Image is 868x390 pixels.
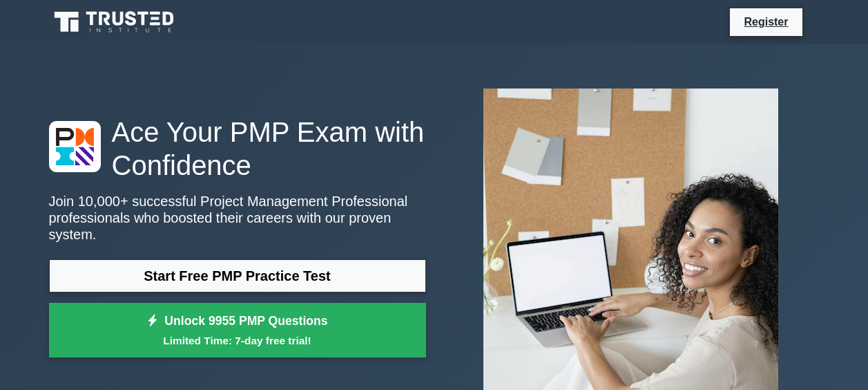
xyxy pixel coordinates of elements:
[49,303,426,358] a: Unlock 9955 PMP QuestionsLimited Time: 7-day free trial!
[49,259,426,292] a: Start Free PMP Practice Test
[49,115,426,182] h1: Ace Your PMP Exam with Confidence
[735,13,796,30] a: Register
[49,193,426,243] p: Join 10,000+ successful Project Management Professional professionals who boosted their careers w...
[66,333,409,349] small: Limited Time: 7-day free trial!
